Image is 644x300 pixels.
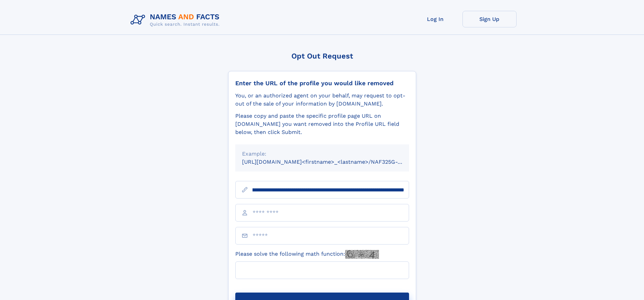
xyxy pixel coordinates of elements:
[242,159,422,165] small: [URL][DOMAIN_NAME]<firstname>_<lastname>/NAF325G-xxxxxxxx
[235,92,409,108] div: You, or an authorized agent on your behalf, may request to opt-out of the sale of your informatio...
[128,11,225,29] img: Logo Names and Facts
[408,11,462,27] a: Log In
[242,150,402,158] div: Example:
[228,52,416,60] div: Opt Out Request
[462,11,517,27] a: Sign Up
[235,112,409,136] div: Please copy and paste the specific profile page URL on [DOMAIN_NAME] you want removed into the Pr...
[235,250,379,259] label: Please solve the following math function:
[235,79,409,87] div: Enter the URL of the profile you would like removed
